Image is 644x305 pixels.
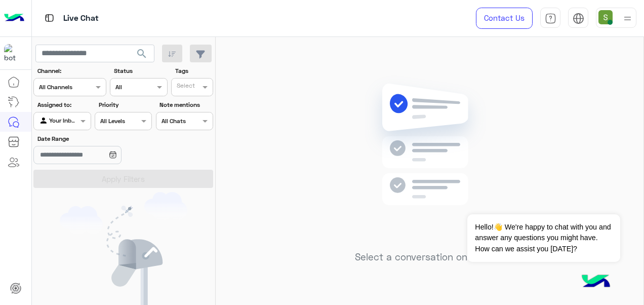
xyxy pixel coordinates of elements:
[130,45,154,66] button: search
[175,81,195,93] div: Select
[159,100,212,109] label: Note mentions
[356,75,503,244] img: no messages
[476,8,533,29] a: Contact Us
[63,12,99,25] p: Live Chat
[33,170,213,188] button: Apply Filters
[621,12,634,25] img: profile
[545,13,556,24] img: tab
[37,100,90,109] label: Assigned to:
[4,8,24,29] img: Logo
[136,48,148,60] span: search
[598,10,613,24] img: userImage
[578,264,614,300] img: hulul-logo.png
[467,214,620,262] span: Hello!👋 We're happy to chat with you and answer any questions you might have. How can we assist y...
[573,13,584,24] img: tab
[114,66,166,75] label: Status
[37,134,151,143] label: Date Range
[540,8,560,29] a: tab
[99,100,151,109] label: Priority
[175,66,212,75] label: Tags
[37,66,105,75] label: Channel:
[43,12,56,24] img: tab
[4,44,22,62] img: 923305001092802
[355,251,504,263] h5: Select a conversation on the left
